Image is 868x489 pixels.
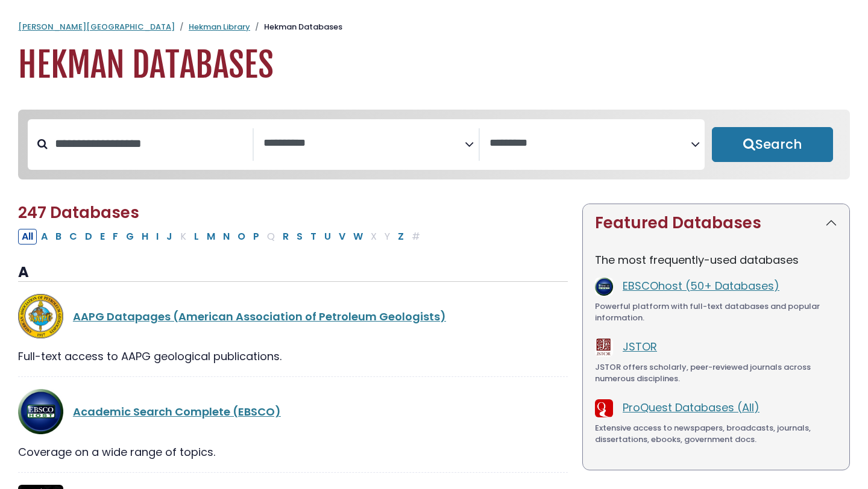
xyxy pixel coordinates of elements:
button: Filter Results S [293,229,306,244]
button: Filter Results I [153,229,162,244]
div: Coverage on a wide range of topics. [18,444,568,460]
div: Extensive access to newspapers, broadcasts, journals, dissertations, ebooks, government docs. [595,422,837,446]
button: Submit for Search Results [712,127,833,162]
button: Filter Results D [81,229,96,244]
button: Filter Results L [190,229,203,244]
button: All [18,229,37,244]
button: Filter Results W [350,229,366,244]
button: Filter Results C [66,229,81,244]
div: Full-text access to AAPG geological publications. [18,348,568,364]
a: Academic Search Complete (EBSCO) [73,404,281,419]
nav: Search filters [18,110,850,179]
button: Filter Results J [163,229,176,244]
button: Filter Results N [219,229,233,244]
button: Filter Results P [250,229,263,244]
div: Powerful platform with full-text databases and popular information. [595,301,837,324]
button: Filter Results U [321,229,335,244]
li: Hekman Databases [250,21,342,33]
nav: breadcrumb [18,21,850,33]
textarea: Search [489,137,691,150]
div: Alpha-list to filter by first letter of database name [18,228,425,243]
button: Filter Results M [203,229,219,244]
button: Filter Results O [234,229,249,244]
a: AAPG Datapages (American Association of Petroleum Geologists) [73,309,446,324]
button: Filter Results V [335,229,349,244]
h1: Hekman Databases [18,45,850,86]
a: EBSCOhost (50+ Databases) [623,278,779,293]
div: JSTOR offers scholarly, peer-reviewed journals across numerous disciplines. [595,361,837,385]
a: ProQuest Databases (All) [623,400,759,415]
button: Filter Results Z [394,229,407,244]
a: [PERSON_NAME][GEOGRAPHIC_DATA] [18,21,175,33]
a: JSTOR [623,339,657,354]
p: The most frequently-used databases [595,252,837,268]
a: Hekman Library [189,21,250,33]
button: Filter Results T [307,229,320,244]
button: Filter Results G [122,229,137,244]
span: 247 Databases [18,202,139,223]
textarea: Search [263,137,465,150]
button: Filter Results E [96,229,108,244]
button: Filter Results B [52,229,65,244]
button: Filter Results A [37,229,51,244]
button: Filter Results H [138,229,152,244]
button: Featured Databases [583,204,849,242]
input: Search database by title or keyword [48,134,253,154]
button: Filter Results R [279,229,292,244]
button: Filter Results F [109,229,122,244]
h3: A [18,264,568,282]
